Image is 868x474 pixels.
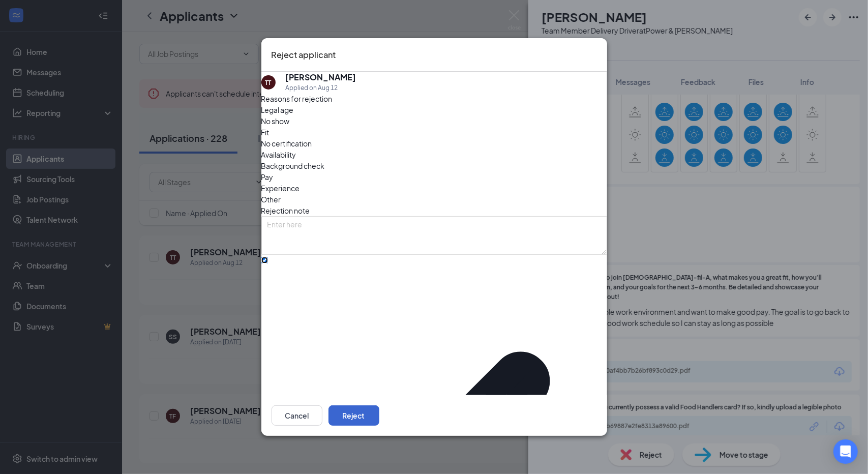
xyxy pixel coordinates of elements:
span: No show [261,115,290,127]
span: Rejection note [261,206,310,215]
span: Reasons for rejection [261,94,333,103]
span: Fit [261,127,270,138]
div: TT [265,78,272,87]
h3: Reject applicant [272,48,336,62]
span: Experience [261,183,300,194]
span: Availability [261,149,296,160]
button: Reject [328,405,379,426]
span: Other [261,194,281,205]
span: Background check [261,160,325,171]
div: Open Intercom Messenger [833,439,858,464]
button: Cancel [272,405,322,426]
span: Legal age [261,104,294,115]
span: Pay [261,171,274,183]
span: No certification [261,138,312,149]
h5: [PERSON_NAME] [286,72,356,83]
div: Applied on Aug 12 [286,83,356,93]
